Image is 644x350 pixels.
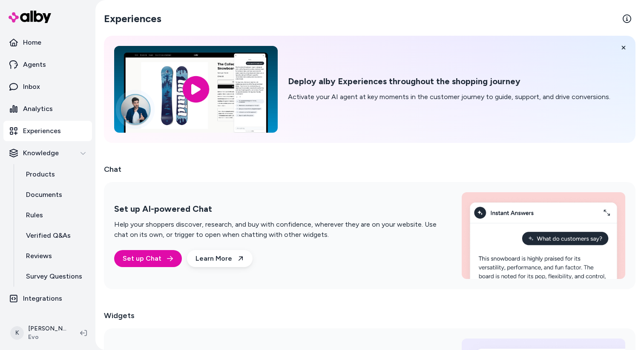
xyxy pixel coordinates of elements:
a: Set up Chat [114,250,182,267]
p: Analytics [23,104,53,114]
h2: Experiences [104,12,161,26]
p: Experiences [23,126,61,136]
span: Evo [28,333,66,341]
a: Agents [3,54,92,75]
img: Set up AI-powered Chat [462,192,625,279]
a: Reviews [17,246,92,266]
p: Home [23,37,41,48]
a: Inbox [3,77,92,97]
h2: Set up AI-powered Chat [114,204,441,214]
button: K[PERSON_NAME]Evo [5,319,73,347]
p: Knowledge [23,148,59,158]
p: Reviews [26,251,52,261]
a: Products [17,164,92,185]
a: Documents [17,185,92,205]
p: Products [26,169,55,179]
p: Help your shoppers discover, research, and buy with confidence, wherever they are on your website... [114,219,441,240]
a: Analytics [3,99,92,119]
p: Documents [26,190,62,200]
h2: Widgets [104,310,135,322]
p: [PERSON_NAME] [28,324,66,333]
a: Experiences [3,121,92,141]
p: Verified Q&As [26,230,71,241]
a: Verified Q&As [17,225,92,246]
span: K [10,326,24,340]
h2: Deploy alby Experiences throughout the shopping journey [288,76,610,87]
a: Home [3,32,92,53]
a: Learn More [187,250,253,267]
p: Integrations [23,293,62,304]
a: Integrations [3,288,92,309]
img: alby Logo [9,11,51,23]
p: Agents [23,60,46,70]
p: Inbox [23,82,40,92]
h2: Chat [104,163,635,175]
p: Survey Questions [26,271,82,282]
p: Activate your AI agent at key moments in the customer journey to guide, support, and drive conver... [288,92,610,102]
button: Knowledge [3,143,92,163]
a: Rules [17,205,92,225]
p: Rules [26,210,43,220]
a: Survey Questions [17,266,92,287]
